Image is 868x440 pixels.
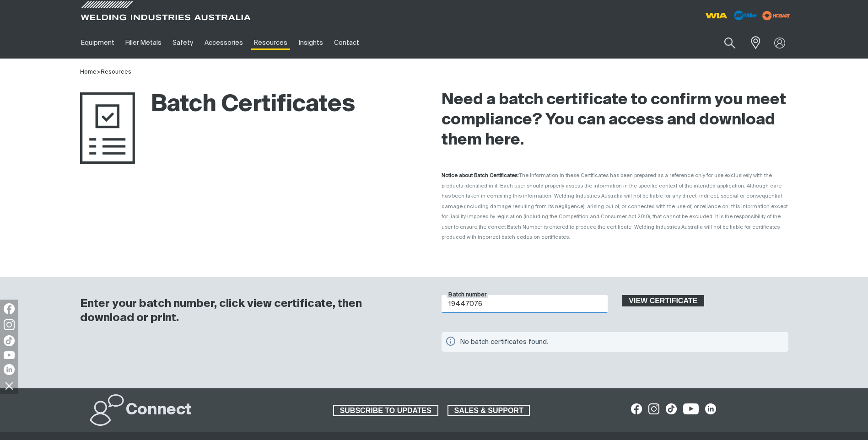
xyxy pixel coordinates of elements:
h1: Batch Certificates [80,90,355,120]
span: SALES & SUPPORT [448,405,529,417]
nav: Main [75,27,614,59]
button: Search products [714,32,745,54]
a: Filler Metals [120,27,167,59]
span: SUBSCRIBE TO UPDATES [334,405,437,417]
span: > [97,69,101,75]
strong: Notice about Batch Certificates: [442,173,519,178]
a: Resources [101,69,131,75]
div: No batch certificates found. [460,336,777,348]
img: YouTube [4,351,15,359]
h3: Enter your batch number, click view certificate, then download or print. [80,297,418,325]
a: Insights [293,27,328,59]
span: The information in these Certificates has been prepared as a reference only for use exclusively w... [442,173,787,240]
img: Instagram [4,319,15,330]
img: miller [760,9,793,22]
button: View certificate [622,295,705,307]
a: Home [80,69,97,75]
h2: Connect [126,400,192,420]
a: Resources [248,27,293,59]
a: Accessories [199,27,248,59]
a: Contact [329,27,365,59]
h2: Need a batch certificate to confirm you meet compliance? You can access and download them here. [442,90,788,150]
input: Product name or item number... [702,32,745,54]
img: Facebook [4,303,15,314]
img: LinkedIn [4,364,15,375]
a: Safety [167,27,199,59]
a: SUBSCRIBE TO UPDATES [333,405,438,417]
a: Equipment [75,27,120,59]
img: TikTok [4,335,15,346]
span: View certificate [623,295,704,307]
img: hide socials [1,378,17,393]
a: SALES & SUPPORT [447,405,530,417]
